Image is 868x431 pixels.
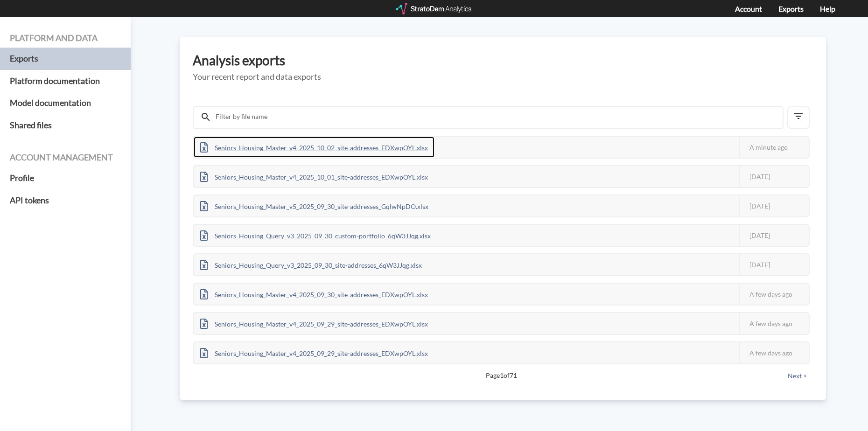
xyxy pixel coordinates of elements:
div: Seniors_Housing_Query_v3_2025_09_30_site-addresses_6qW3JJqg.xlsx [194,254,428,275]
span: Page 1 of 71 [225,371,777,380]
div: Seniors_Housing_Master_v5_2025_09_30_site-addresses_GqlwNpDO.xlsx [194,195,435,216]
button: Next > [785,371,810,381]
a: Model documentation [10,92,121,114]
h4: Platform and data [10,34,121,43]
div: A minute ago [739,137,809,158]
a: Seniors_Housing_Master_v4_2025_09_30_site-addresses_EDXwpOYL.xlsx [194,289,434,297]
div: Seniors_Housing_Master_v4_2025_09_29_site-addresses_EDXwpOYL.xlsx [194,313,434,334]
a: Seniors_Housing_Master_v4_2025_09_29_site-addresses_EDXwpOYL.xlsx [194,348,434,356]
div: Seniors_Housing_Master_v4_2025_10_02_site-addresses_EDXwpOYL.xlsx [194,137,434,158]
div: Seniors_Housing_Master_v4_2025_10_01_site-addresses_EDXwpOYL.xlsx [194,166,434,187]
div: Seniors_Housing_Query_v3_2025_09_30_custom-portfolio_6qW3JJqg.xlsx [194,225,437,246]
a: Profile [10,167,121,189]
div: [DATE] [739,225,809,246]
div: [DATE] [739,254,809,275]
a: Seniors_Housing_Master_v4_2025_10_02_site-addresses_EDXwpOYL.xlsx [194,142,434,150]
div: [DATE] [739,166,809,187]
div: Seniors_Housing_Master_v4_2025_09_30_site-addresses_EDXwpOYL.xlsx [194,284,434,305]
a: Account [735,4,762,13]
div: A few days ago [739,342,809,363]
a: Seniors_Housing_Query_v3_2025_09_30_site-addresses_6qW3JJqg.xlsx [194,260,428,268]
div: A few days ago [739,284,809,305]
a: API tokens [10,189,121,212]
h3: Analysis exports [193,53,813,68]
div: Seniors_Housing_Master_v4_2025_09_29_site-addresses_EDXwpOYL.xlsx [194,342,434,363]
a: Seniors_Housing_Master_v5_2025_09_30_site-addresses_GqlwNpDO.xlsx [194,201,435,209]
input: Filter by file name [215,111,771,122]
div: [DATE] [739,195,809,216]
a: Seniors_Housing_Master_v4_2025_10_01_site-addresses_EDXwpOYL.xlsx [194,172,434,180]
a: Shared files [10,114,121,137]
a: Exports [10,48,121,70]
div: A few days ago [739,313,809,334]
a: Platform documentation [10,70,121,92]
a: Exports [778,4,804,13]
h4: Account management [10,153,121,162]
a: Seniors_Housing_Query_v3_2025_09_30_custom-portfolio_6qW3JJqg.xlsx [194,230,437,238]
a: Help [820,4,835,13]
h5: Your recent report and data exports [193,72,813,82]
a: Seniors_Housing_Master_v4_2025_09_29_site-addresses_EDXwpOYL.xlsx [194,319,434,327]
